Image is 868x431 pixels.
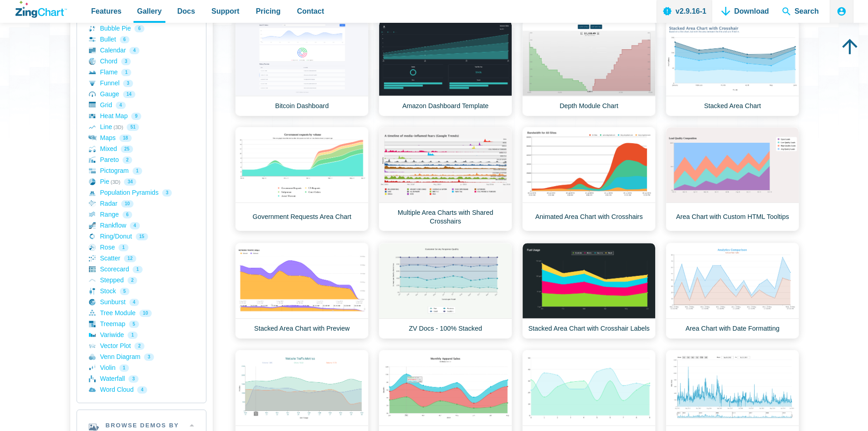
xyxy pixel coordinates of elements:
a: ZingChart Logo. Click to return to the homepage [15,1,67,18]
span: Docs [177,5,195,17]
span: Support [211,5,239,17]
span: Contact [297,5,324,17]
a: Government Requests Area Chart [235,127,369,231]
span: Features [91,5,122,17]
a: Area Chart with Date Formatting [666,243,799,339]
span: Pricing [256,5,280,17]
a: Area Chart with Custom HTML Tooltips [666,127,799,231]
a: Multiple Area Charts with Shared Crosshairs [379,127,512,231]
a: Stacked Area Chart with Crosshair Labels [522,243,656,339]
a: ZV Docs - 100% Stacked [379,243,512,339]
span: Gallery [137,5,162,17]
a: Stacked Area Chart with Preview [235,243,369,339]
a: Amazon Dashboard Template [379,20,512,116]
a: Stacked Area Chart [666,20,799,116]
a: Depth Module Chart [522,20,656,116]
a: Animated Area Chart with Crosshairs [522,127,656,231]
a: Bitcoin Dashboard [235,20,369,116]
